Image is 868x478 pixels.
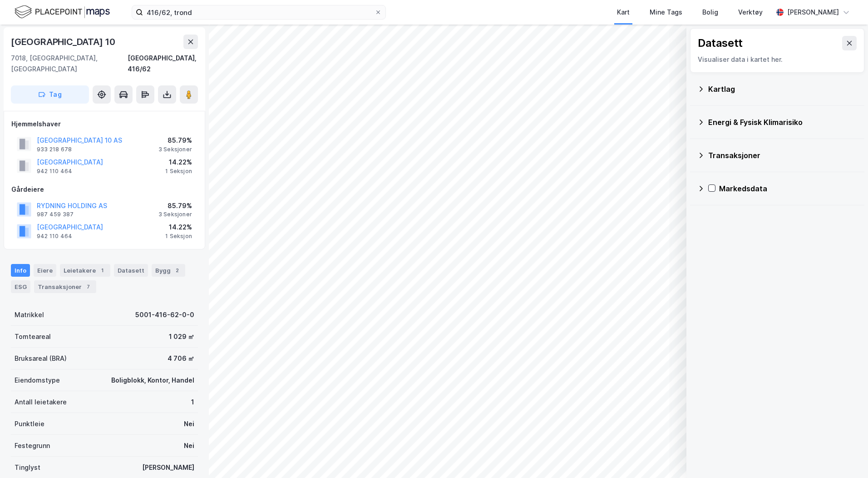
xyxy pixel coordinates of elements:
[169,331,194,342] div: 1 029 ㎡
[142,462,194,473] div: [PERSON_NAME]
[158,211,192,218] div: 3 Seksjoner
[15,375,60,386] div: Eiendomstype
[15,353,67,364] div: Bruksareal (BRA)
[158,200,192,211] div: 85.79%
[702,7,718,18] div: Bolig
[719,183,857,194] div: Markedsdata
[698,54,857,65] div: Visualiser data i kartet her.
[158,135,192,146] div: 85.79%
[165,233,192,240] div: 1 Seksjon
[135,309,194,320] div: 5001-416-62-0-0
[165,222,192,233] div: 14.22%
[15,397,67,408] div: Antall leietakere
[37,168,72,175] div: 942 110 464
[15,440,50,451] div: Festegrunn
[98,266,107,275] div: 1
[37,211,74,218] div: 987 459 387
[650,7,682,18] div: Mine Tags
[11,85,89,104] button: Tag
[11,184,197,195] div: Gårdeiere
[165,168,192,175] div: 1 Seksjon
[84,282,93,291] div: 7
[15,462,40,473] div: Tinglyst
[37,233,72,240] div: 942 110 464
[11,53,128,75] div: 7018, [GEOGRAPHIC_DATA], [GEOGRAPHIC_DATA]
[114,264,148,277] div: Datasett
[165,157,192,168] div: 14.22%
[708,117,857,128] div: Energi & Fysisk Klimarisiko
[191,397,194,408] div: 1
[738,7,763,18] div: Verktøy
[15,309,44,320] div: Matrikkel
[15,331,51,342] div: Tomteareal
[34,280,96,293] div: Transaksjoner
[15,4,110,20] img: logo.f888ab2527a4732fd821a326f86c7f29.svg
[15,418,44,429] div: Punktleie
[11,264,30,277] div: Info
[173,266,182,275] div: 2
[143,5,375,19] input: Søk på adresse, matrikkel, gårdeiere, leietakere eller personer
[184,418,194,429] div: Nei
[11,119,197,129] div: Hjemmelshaver
[37,146,72,153] div: 933 218 678
[787,7,839,18] div: [PERSON_NAME]
[158,146,192,153] div: 3 Seksjoner
[11,280,30,293] div: ESG
[60,264,110,277] div: Leietakere
[708,150,857,161] div: Transaksjoner
[128,53,198,75] div: [GEOGRAPHIC_DATA], 416/62
[184,440,194,451] div: Nei
[823,434,868,478] iframe: Chat Widget
[152,264,185,277] div: Bygg
[168,353,194,364] div: 4 706 ㎡
[708,84,857,95] div: Kartlag
[34,264,56,277] div: Eiere
[111,375,194,386] div: Boligblokk, Kontor, Handel
[823,434,868,478] div: Kontrollprogram for chat
[617,7,630,18] div: Kart
[698,36,743,50] div: Datasett
[11,35,117,49] div: [GEOGRAPHIC_DATA] 10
